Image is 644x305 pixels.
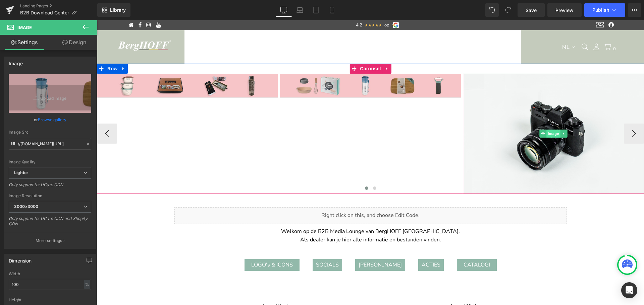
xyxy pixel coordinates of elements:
span: Carousel [261,44,285,54]
p: Logo Black [94,282,264,291]
a: Browse gallery [38,114,66,126]
button: Publish [584,3,625,17]
div: Image Quality [9,160,91,164]
div: ACTIES [321,239,347,251]
div: % [84,280,90,289]
div: SOCIALS [216,239,245,251]
a: Landing Pages [20,3,97,9]
div: Image Resolution [9,194,91,198]
span: Save [526,7,537,14]
a: New Library [97,3,130,17]
div: Height [9,298,91,302]
p: Logo White [284,282,453,291]
span: Publish [592,7,609,13]
span: Library [110,7,126,13]
a: Mobile [324,3,340,17]
span: Row [9,44,22,54]
input: Link [9,138,91,150]
div: Only support for UCare CDN [9,182,91,192]
a: Expand / Collapse [286,44,294,54]
div: or [9,116,91,123]
div: CATALOGI [360,239,400,251]
a: Expand / Collapse [464,109,471,118]
div: Image [9,57,23,66]
p: Welkom op de B2B Media Lounge van BergHOFF [GEOGRAPHIC_DATA]. [77,207,470,216]
p: More settings [36,238,62,244]
input: auto [9,279,91,290]
span: B2B Download Center [20,10,69,15]
div: Image Src [9,130,91,135]
div: [PERSON_NAME] [258,239,308,251]
a: Expand / Collapse [22,44,31,54]
div: Width [9,272,91,276]
span: Image [17,25,32,30]
p: Als dealer kan je hier alle informatie en bestanden vinden. [77,216,470,224]
b: 3000x3000 [14,204,38,209]
button: More [628,3,641,17]
a: Preview [547,3,582,17]
div: Only support for UCare CDN and Shopify CDN [9,216,91,231]
a: Design [50,35,99,50]
button: More settings [4,233,96,248]
div: Open Intercom Messenger [621,282,637,298]
span: Image [449,109,464,118]
button: Redo [501,3,515,17]
div: LOGO's & ICONS [148,239,203,251]
button: Undo [485,3,499,17]
a: Laptop [292,3,308,17]
b: Lighter [14,170,28,175]
div: Dimension [9,254,32,263]
a: Desktop [276,3,292,17]
a: Tablet [308,3,324,17]
span: Preview [555,7,574,14]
